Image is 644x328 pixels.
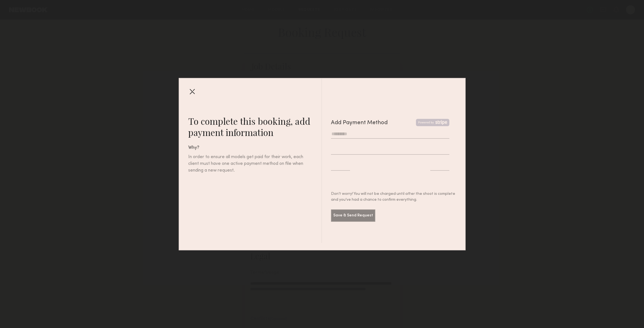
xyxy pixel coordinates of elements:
[188,116,322,138] div: To complete this booking, add payment information
[331,147,449,153] iframe: Secure card number input frame
[331,163,350,168] iframe: Secure expiration date input frame
[188,154,304,174] div: In order to ensure all models get paid for their work, each client must have one active payment m...
[331,119,388,127] div: Add Payment Method
[430,163,449,168] iframe: Secure CVC input frame
[188,145,322,151] div: Why?
[331,191,456,203] div: Don’t worry! You will not be charged until after the shoot is complete and you’ve had a chance to...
